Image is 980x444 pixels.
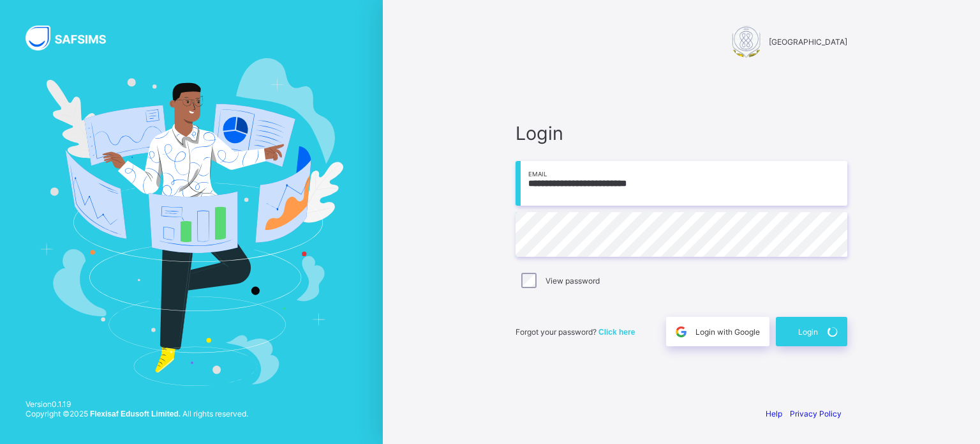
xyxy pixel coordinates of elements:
[674,325,688,339] img: google.396cfc9801f0270233282035f929180a.svg
[769,37,847,47] span: [GEOGRAPHIC_DATA]
[90,410,181,418] strong: Flexisaf Edusoft Limited.
[26,399,248,409] span: Version 0.1.19
[546,276,600,286] label: View password
[26,409,248,418] span: Copyright © 2025 All rights reserved.
[695,327,760,337] span: Login with Google
[516,122,847,144] span: Login
[598,328,635,337] span: Click here
[40,58,343,385] img: Hero Image
[26,26,121,50] img: SAFSIMS Logo
[798,327,818,337] span: Login
[516,327,635,337] span: Forgot your password?
[766,409,782,418] a: Help
[598,327,635,337] a: Click here
[790,409,842,418] a: Privacy Policy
